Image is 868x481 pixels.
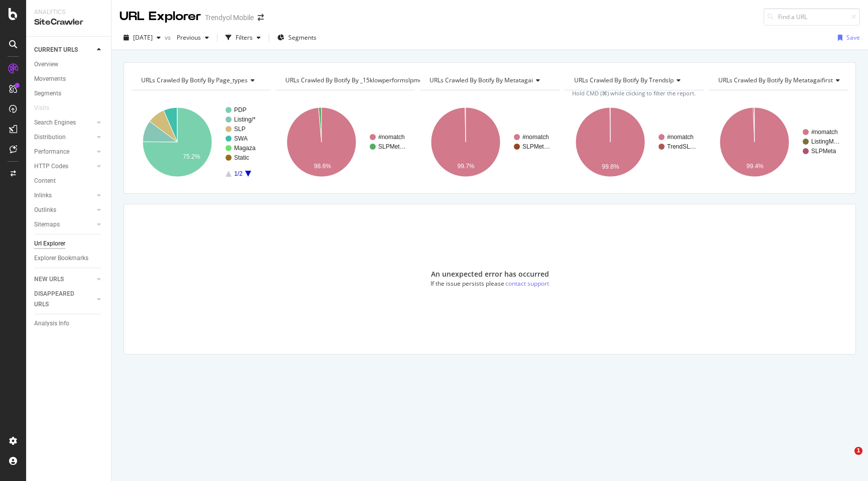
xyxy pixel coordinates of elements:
a: Overview [34,59,104,70]
a: Url Explorer [34,238,104,249]
div: An unexpected error has occurred [431,269,549,279]
span: URLs Crawled By Botify By _15klowperformslpmetatagwai [285,76,447,84]
span: vs [165,33,173,42]
text: SWA [234,135,248,142]
div: Visits [34,103,49,113]
div: Outlinks [34,205,56,215]
text: #nomatch [378,134,405,141]
svg: A chart. [565,98,704,186]
div: CURRENT URLS [34,45,78,55]
a: DISAPPEARED URLS [34,289,94,310]
span: Segments [288,33,316,42]
text: 75.2% [183,153,200,160]
text: 99.7% [458,163,475,170]
div: Distribution [34,132,66,143]
div: Segments [34,88,61,99]
a: Performance [34,147,94,157]
text: Listing/* [234,116,256,123]
svg: A chart. [276,98,415,186]
text: #nomatch [811,129,838,136]
text: Static [234,154,249,161]
a: Inlinks [34,190,94,201]
text: 99.4% [746,163,764,170]
a: Visits [34,103,59,113]
div: Explorer Bookmarks [34,253,88,264]
a: HTTP Codes [34,161,94,172]
iframe: Intercom live chat [834,447,858,471]
text: 1/2 [234,170,243,177]
div: If the issue persists please [430,279,504,288]
text: 98.6% [314,163,331,170]
svg: A chart. [420,98,559,186]
h4: URLs Crawled By Botify By trendslp [572,72,695,88]
text: SLPMet… [522,143,550,150]
a: Content [34,176,104,186]
div: DISAPPEARED URLS [34,289,85,310]
a: Explorer Bookmarks [34,253,104,264]
a: Distribution [34,132,94,143]
div: Trendyol Mobile [205,13,254,23]
text: Magaza [234,145,256,152]
span: Previous [173,33,201,42]
div: Inlinks [34,190,52,201]
text: ListingM… [811,138,840,145]
div: Content [34,176,56,186]
a: Segments [34,88,104,99]
text: 99.8% [602,163,619,170]
span: Hold CMD (⌘) while clicking to filter the report. [572,89,696,97]
h4: URLs Crawled By Botify By _15klowperformslpmetatagwai [283,72,462,88]
div: Movements [34,74,66,84]
div: arrow-right-arrow-left [258,14,264,21]
text: #nomatch [522,134,549,141]
span: 2025 Aug. 24th [133,33,153,42]
text: SLPMet… [378,143,406,150]
div: Filters [236,33,253,42]
text: PDP [234,106,247,113]
div: HTTP Codes [34,161,68,172]
div: Performance [34,147,69,157]
a: Analysis Info [34,318,104,329]
button: [DATE] [120,30,165,46]
text: SLPMeta [811,148,836,155]
svg: A chart. [132,98,271,186]
input: Find a URL [764,8,860,26]
span: 1 [854,447,862,455]
h4: URLs Crawled By Botify By page_types [139,72,263,88]
div: Analytics [34,8,103,17]
div: Search Engines [34,117,76,128]
a: Search Engines [34,117,94,128]
div: Overview [34,59,58,70]
svg: A chart. [709,98,848,186]
span: URLs Crawled By Botify By page_types [141,76,248,84]
span: URLs Crawled By Botify By metatagai [429,76,533,84]
button: Save [834,30,860,46]
a: Outlinks [34,205,94,215]
div: NEW URLS [34,274,64,285]
h4: URLs Crawled By Botify By metatagaifirst [716,72,848,88]
text: SLP [234,126,246,133]
button: Filters [222,30,265,46]
span: URLs Crawled By Botify By metatagaifirst [718,76,833,84]
button: Segments [273,30,320,46]
div: SiteCrawler [34,17,103,28]
div: Sitemaps [34,219,60,230]
button: Previous [173,30,213,46]
div: Save [846,33,860,42]
a: NEW URLS [34,274,94,285]
text: TrendSL… [667,143,696,150]
div: contact support [505,279,549,288]
div: Analysis Info [34,318,69,329]
a: Movements [34,74,104,84]
a: CURRENT URLS [34,45,94,55]
text: #nomatch [667,134,694,141]
a: Sitemaps [34,219,94,230]
span: URLs Crawled By Botify By trendslp [574,76,674,84]
div: URL Explorer [120,8,201,25]
div: Url Explorer [34,238,65,249]
h4: URLs Crawled By Botify By metatagai [427,72,550,88]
